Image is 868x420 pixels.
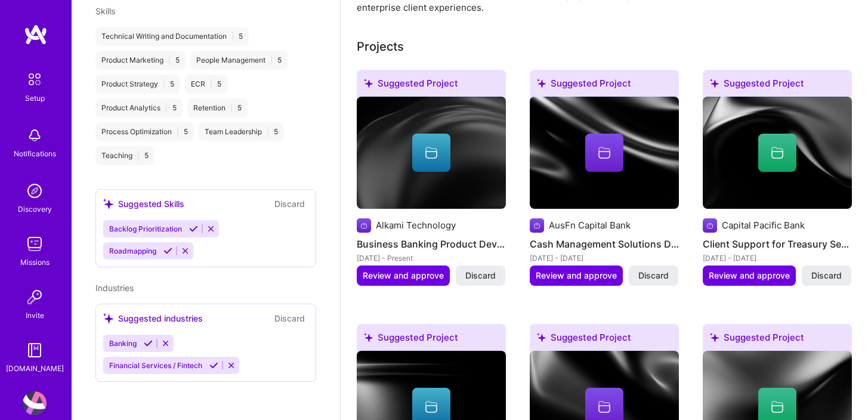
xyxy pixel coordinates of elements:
img: cover [703,97,852,209]
div: AusFn Capital Bank [549,219,631,231]
i: Reject [161,339,170,348]
span: | [177,127,179,137]
div: Product Marketing 5 [95,51,186,70]
img: Company logo [530,218,544,233]
div: Team Leadership 5 [199,122,284,141]
div: Teaching 5 [95,146,155,165]
div: Retention 5 [187,98,248,118]
img: teamwork [23,232,47,256]
span: Skills [95,6,115,16]
div: Product Strategy 5 [95,75,180,94]
div: Product Analytics 5 [95,98,183,118]
span: | [270,55,273,65]
h4: Cash Management Solutions Development [530,236,679,252]
span: Review and approve [363,270,444,282]
span: Backlog Prioritization [109,224,182,233]
img: Company logo [357,218,371,233]
img: logo [24,24,48,45]
div: Notifications [14,147,56,160]
div: Suggested industries [103,312,203,325]
div: Suggested Project [703,70,852,101]
div: Setup [25,92,45,104]
i: icon SuggestedTeams [364,79,373,88]
span: | [231,32,234,41]
img: bell [23,123,47,147]
i: Accept [144,339,153,348]
div: Suggested Project [357,324,506,356]
i: icon SuggestedTeams [103,313,113,323]
div: Capital Pacific Bank [722,219,805,231]
div: [DATE] - [DATE] [530,252,679,264]
span: | [168,55,171,65]
i: icon SuggestedTeams [364,333,373,342]
i: Accept [209,361,218,370]
i: icon SuggestedTeams [710,79,719,88]
span: | [210,79,212,89]
div: Projects [357,38,404,55]
div: Invite [26,309,44,322]
i: icon SuggestedTeams [537,333,546,342]
span: Discard [811,270,842,282]
div: Suggested Skills [103,197,184,210]
img: Company logo [703,218,717,233]
span: | [267,127,269,137]
img: setup [22,67,47,92]
img: Invite [23,285,47,309]
span: Roadmapping [109,246,156,255]
div: [DOMAIN_NAME] [6,362,64,375]
div: People Management 5 [190,51,288,70]
img: cover [357,97,506,209]
div: Alkami Technology [376,219,456,231]
i: Accept [163,246,172,255]
span: | [137,151,140,160]
span: Discard [465,270,496,282]
div: [DATE] - Present [357,252,506,264]
div: Technical Writing and Documentation 5 [95,27,249,46]
img: discovery [23,179,47,203]
div: Suggested Project [703,324,852,356]
span: Review and approve [709,270,790,282]
button: Discard [271,311,308,325]
div: Add projects you've worked on [357,38,404,55]
span: Banking [109,339,137,348]
i: icon SuggestedTeams [537,79,546,88]
i: icon SuggestedTeams [103,199,113,209]
div: Suggested Project [530,324,679,356]
div: Process Optimization 5 [95,122,194,141]
div: Discovery [18,203,52,215]
i: Reject [227,361,236,370]
h4: Client Support for Treasury Services [703,236,852,252]
div: Missions [20,256,50,268]
div: Suggested Project [357,70,506,101]
span: Discard [638,270,669,282]
img: User Avatar [23,391,47,415]
h4: Business Banking Product Development [357,236,506,252]
button: Discard [271,197,308,211]
span: Financial Services / Fintech [109,361,202,370]
i: icon SuggestedTeams [710,333,719,342]
i: Reject [206,224,215,233]
span: Industries [95,283,134,293]
div: [DATE] - [DATE] [703,252,852,264]
div: ECR 5 [185,75,227,94]
i: Accept [189,224,198,233]
span: | [230,103,233,113]
img: cover [530,97,679,209]
div: Suggested Project [530,70,679,101]
i: Reject [181,246,190,255]
img: guide book [23,338,47,362]
span: | [165,103,168,113]
span: | [163,79,165,89]
span: Review and approve [536,270,617,282]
